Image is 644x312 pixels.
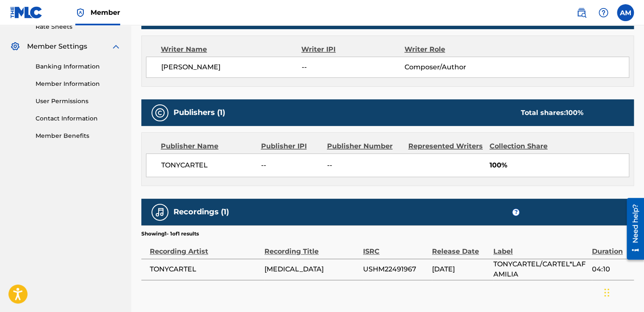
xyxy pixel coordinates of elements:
[261,160,321,170] span: --
[173,207,229,217] h5: Recordings (1)
[592,264,630,274] span: 04:10
[493,259,588,279] span: TONYCARTEL/CARTEL*LAFAMILIA
[155,108,165,118] img: Publishers
[264,238,359,257] div: Recording Title
[405,62,498,72] span: Composer/Author
[576,8,586,18] img: search
[264,264,359,274] span: [MEDICAL_DATA]
[36,62,121,71] a: Banking Information
[620,195,644,263] iframe: Resource Center
[432,238,489,257] div: Release Date
[36,114,121,123] a: Contact Information
[604,280,609,305] div: Drag
[91,8,120,17] span: Member
[36,97,121,106] a: User Permissions
[161,160,255,170] span: TONYCARTEL
[493,238,588,257] div: Label
[327,160,402,170] span: --
[595,4,612,21] div: Help
[27,41,87,52] span: Member Settings
[602,271,644,312] iframe: Chat Widget
[598,8,608,18] img: help
[489,160,629,170] span: 100%
[111,41,121,52] img: expand
[363,238,428,257] div: ISRC
[432,264,489,274] span: [DATE]
[573,4,590,21] a: Public Search
[10,41,20,52] img: Member Settings
[161,141,254,151] div: Publisher Name
[161,62,302,72] span: [PERSON_NAME]
[150,264,260,274] span: TONYCARTEL
[565,109,583,117] span: 100 %
[512,209,519,216] span: ?
[36,79,121,88] a: Member Information
[141,230,199,238] p: Showing 1 - 1 of 1 results
[327,141,402,151] div: Publisher Number
[155,207,165,217] img: Recordings
[36,22,121,31] a: Rate Sheets
[36,131,121,140] a: Member Benefits
[408,141,483,151] div: Represented Writers
[490,141,560,151] div: Collection Share
[405,44,498,55] div: Writer Role
[617,4,634,21] div: User Menu
[363,264,428,274] span: USHM22491967
[592,238,630,257] div: Duration
[150,238,260,257] div: Recording Artist
[161,44,301,55] div: Writer Name
[75,8,85,18] img: Top Rightsholder
[520,108,583,118] div: Total shares:
[261,141,320,151] div: Publisher IPI
[301,44,405,55] div: Writer IPI
[173,108,225,118] h5: Publishers (1)
[10,6,43,19] img: MLC Logo
[302,62,405,72] span: --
